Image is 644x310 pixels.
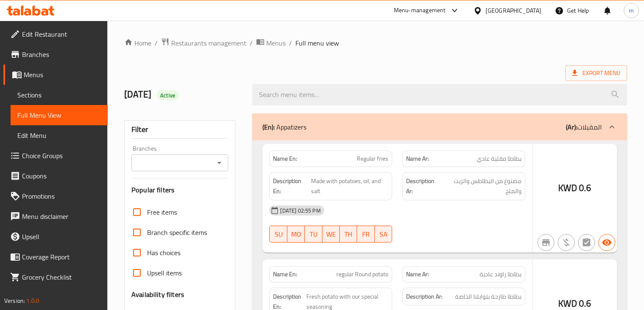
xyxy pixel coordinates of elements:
span: Has choices [147,248,180,258]
button: Not branch specific item [538,234,554,251]
button: Available [598,234,615,251]
a: Edit Restaurant [3,24,108,44]
li: / [250,38,253,48]
span: Menus [266,38,286,48]
span: 1.0.0 [26,295,39,306]
span: Branch specific items [147,227,207,237]
strong: Description Ar: [406,176,440,197]
div: [GEOGRAPHIC_DATA] [486,6,541,15]
a: Home [124,38,151,48]
span: Branches [22,49,101,59]
span: SU [273,228,284,240]
a: Menus [3,65,108,85]
div: Active [157,90,179,100]
strong: Name Ar: [406,270,429,279]
span: Choice Groups [22,151,101,161]
h3: Availability filters [131,290,184,299]
span: TH [343,228,354,240]
button: TU [305,226,322,243]
strong: Name En: [273,270,297,279]
div: (En): Appatizers(Ar):المقبلات [252,113,627,140]
strong: Description Ar: [406,291,442,302]
a: Coupons [3,166,108,186]
a: Full Menu View [11,105,108,125]
button: TH [340,226,357,243]
a: Coverage Report [3,247,108,267]
button: SU [269,226,287,243]
a: Restaurants management [161,38,246,49]
button: Open [213,157,225,169]
span: Coupons [22,171,101,181]
b: (En): [262,121,275,133]
button: Not has choices [578,234,595,251]
span: Free items [147,207,177,217]
nav: breadcrumb [124,38,627,49]
span: Export Menu [572,68,620,78]
span: Promotions [22,191,101,201]
li: / [289,38,292,48]
span: regular Round potato [336,270,388,279]
a: Menu disclaimer [3,206,108,226]
p: المقبلات [566,122,602,132]
span: FR [360,228,371,240]
span: Menus [24,70,101,80]
button: SA [375,226,392,243]
strong: Name Ar: [406,154,429,163]
li: / [155,38,158,48]
span: Menu disclaimer [22,211,101,221]
span: 0.6 [579,180,591,196]
span: Sections [17,90,101,100]
span: Upsell items [147,268,182,278]
span: Restaurants management [171,38,246,48]
strong: Description En: [273,176,309,197]
span: MO [291,228,301,240]
span: Edit Menu [17,130,101,140]
button: Purchased item [558,234,575,251]
a: Upsell [3,226,108,247]
span: Edit Restaurant [22,29,101,39]
span: Upsell [22,232,101,242]
a: Menus [256,38,286,49]
span: Regular fries [357,154,388,163]
span: بطاطا راوند عادية [480,270,521,279]
h2: [DATE] [124,88,242,101]
button: FR [357,226,374,243]
span: Coverage Report [22,252,101,262]
span: مصنوع من البطاطس والزيت والملح [442,176,521,197]
span: [DATE] 02:55 PM [277,207,324,215]
strong: Name En: [273,154,297,163]
span: WE [326,228,336,240]
span: Export Menu [565,65,627,81]
span: Grocery Checklist [22,272,101,282]
div: Filter [131,121,228,139]
span: TU [308,228,319,240]
a: Edit Menu [11,125,108,146]
span: m [629,6,634,15]
button: MO [287,226,305,243]
a: Branches [3,44,108,65]
div: Menu-management [394,5,446,16]
span: Full menu view [295,38,339,48]
span: بطاطا مقلية عادي [477,154,521,163]
span: Active [157,92,179,100]
input: search [252,84,627,105]
a: Choice Groups [3,146,108,166]
button: WE [322,226,340,243]
span: Version: [4,295,25,306]
span: Made with potatoes, oil, and salt [311,176,388,197]
span: Full Menu View [17,110,101,120]
span: بطاطا طازجة بتوابلنا الخاصة [455,291,521,302]
a: Promotions [3,186,108,206]
h3: Popular filters [131,185,228,195]
p: Appatizers [262,122,306,132]
a: Sections [11,85,108,105]
span: KWD [558,180,577,196]
a: Grocery Checklist [3,267,108,287]
span: SA [378,228,389,240]
b: (Ar): [566,121,577,133]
